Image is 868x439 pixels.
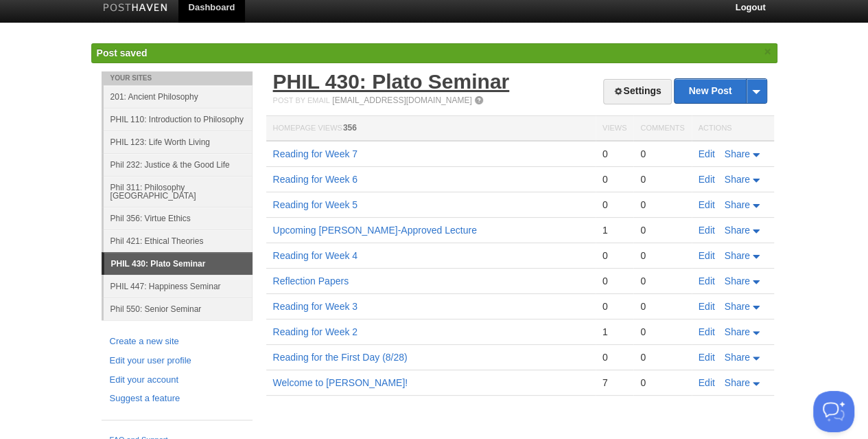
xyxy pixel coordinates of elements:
[640,326,684,338] div: 0
[640,300,684,313] div: 0
[699,225,715,236] a: Edit
[725,148,750,159] span: Share
[266,116,596,142] th: Homepage Views
[633,116,691,142] th: Comments
[104,153,253,176] a: Phil 232: Justice & the Good Life
[640,173,684,185] div: 0
[640,249,684,262] div: 0
[273,148,357,159] a: Reading for Week 7
[97,47,148,58] span: Post saved
[699,148,715,159] a: Edit
[762,43,774,60] a: ×
[725,352,750,363] span: Share
[602,224,626,236] div: 1
[725,174,750,185] span: Share
[273,199,357,210] a: Reading for Week 5
[602,173,626,185] div: 0
[273,326,357,337] a: Reading for Week 2
[725,275,750,286] span: Share
[104,297,253,320] a: Phil 550: Senior Seminar
[332,95,471,105] a: [EMAIL_ADDRESS][DOMAIN_NAME]
[725,199,750,210] span: Share
[602,199,626,211] div: 0
[725,301,750,312] span: Share
[640,376,684,389] div: 0
[273,275,349,286] a: Reflection Papers
[110,373,244,387] a: Edit your account
[104,176,253,207] a: Phil 311: Philosophy [GEOGRAPHIC_DATA]
[699,174,715,185] a: Edit
[110,335,244,349] a: Create a new site
[699,250,715,261] a: Edit
[273,70,510,93] a: PHIL 430: Plato Seminar
[602,148,626,160] div: 0
[640,148,684,160] div: 0
[640,351,684,363] div: 0
[725,326,750,337] span: Share
[110,392,244,406] a: Suggest a feature
[103,3,168,14] img: Posthaven-bar
[273,174,357,185] a: Reading for Week 6
[104,253,253,275] a: PHIL 430: Plato Seminar
[104,229,253,252] a: Phil 421: Ethical Theories
[725,225,750,236] span: Share
[273,301,357,312] a: Reading for Week 3
[273,377,408,388] a: Welcome to [PERSON_NAME]!
[102,71,253,85] li: Your Sites
[104,131,253,153] a: PHIL 123: Life Worth Living
[273,352,408,363] a: Reading for the First Day (8/28)
[602,300,626,313] div: 0
[273,250,357,261] a: Reading for Week 4
[110,354,244,368] a: Edit your user profile
[104,108,253,131] a: PHIL 110: Introduction to Philosophy
[813,391,854,432] iframe: Help Scout Beacon - Open
[602,249,626,262] div: 0
[640,199,684,211] div: 0
[596,116,633,142] th: Views
[640,275,684,287] div: 0
[602,275,626,287] div: 0
[699,326,715,337] a: Edit
[602,326,626,338] div: 1
[725,250,750,261] span: Share
[699,301,715,312] a: Edit
[699,352,715,363] a: Edit
[699,377,715,388] a: Edit
[602,351,626,363] div: 0
[602,376,626,389] div: 7
[675,79,766,103] a: New Post
[699,199,715,210] a: Edit
[640,224,684,236] div: 0
[104,85,253,108] a: 201: Ancient Philosophy
[104,207,253,229] a: Phil 356: Virtue Ethics
[273,225,477,236] a: Upcoming [PERSON_NAME]-Approved Lecture
[725,377,750,388] span: Share
[273,96,330,104] span: Post by Email
[343,123,357,133] span: 356
[104,275,253,297] a: PHIL 447: Happiness Seminar
[603,79,671,104] a: Settings
[699,275,715,286] a: Edit
[692,116,774,142] th: Actions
